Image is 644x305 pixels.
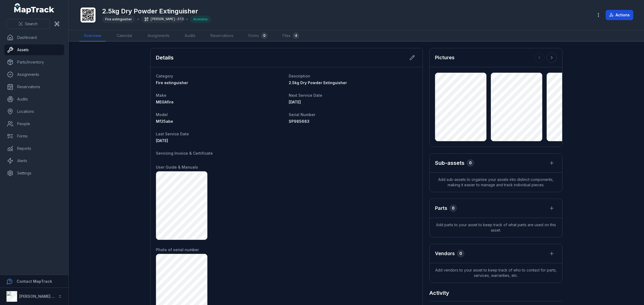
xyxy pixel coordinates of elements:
[143,30,174,42] a: Assignments
[156,165,198,169] span: User Guide & Manuals
[4,143,64,154] a: Reports
[435,159,464,167] h2: Sub-assets
[156,100,174,104] span: MEGAfire
[278,30,303,42] a: Files4
[25,21,38,27] span: Search
[289,100,301,104] time: 3/22/2026, 12:00:00 AM
[4,168,64,178] a: Settings
[156,93,166,98] span: Make
[449,204,457,212] div: 0
[156,74,173,78] span: Category
[156,80,188,85] span: Fire extinguisher
[293,32,299,39] div: 4
[430,173,562,192] span: Add sub-assets to organise your assets into distinct components, making it easier to manage and t...
[430,218,562,237] span: Add parts to your asset to keep track of what parts are used on this asset.
[4,81,64,92] a: Reservations
[190,16,211,23] div: Available
[6,19,50,29] button: Search
[4,44,64,55] a: Assets
[289,100,301,104] span: [DATE]
[289,80,347,85] span: 2.5kg Dry Powder Extinguisher
[156,119,173,124] span: Mf25abe
[261,32,268,39] div: 0
[467,159,474,167] div: 0
[105,17,132,21] span: Fire extinguisher
[289,74,310,78] span: Description
[206,30,238,42] a: Reservations
[17,279,52,284] strong: Contact MapTrack
[156,151,213,155] span: Servicing Invoice & Certificate
[156,54,174,61] h2: Details
[4,118,64,129] a: People
[4,32,64,43] a: Dashboard
[435,204,447,212] h3: Parts
[4,155,64,166] a: Alerts
[156,138,168,143] span: [DATE]
[289,93,322,98] span: Next Service Date
[4,57,64,68] a: Parts/Inventory
[4,94,64,105] a: Audits
[4,106,64,117] a: Locations
[289,112,315,117] span: Serial Number
[79,30,106,42] a: Overview
[180,30,200,42] a: Audits
[112,30,137,42] a: Calendar
[606,10,633,20] button: Actions
[435,54,455,61] h3: Pictures
[4,131,64,142] a: Forms
[156,112,168,117] span: Model
[14,3,54,14] a: MapTrack
[289,119,309,124] span: SP985683
[244,30,272,42] a: Forms0
[141,16,184,23] div: [PERSON_NAME]-3729
[457,250,464,257] div: 0
[156,138,168,143] time: 9/22/2025, 12:00:00 AM
[429,289,449,297] h2: Activity
[19,294,57,299] strong: [PERSON_NAME] Air
[435,250,455,257] h3: Vendors
[4,69,64,80] a: Assignments
[102,7,211,16] h1: 2.5kg Dry Powder Extinguisher
[156,132,189,136] span: Last Service Date
[430,263,562,282] span: Add vendors to your asset to keep track of who to contact for parts, services, warranties, etc.
[156,247,199,252] span: Photo of serial number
